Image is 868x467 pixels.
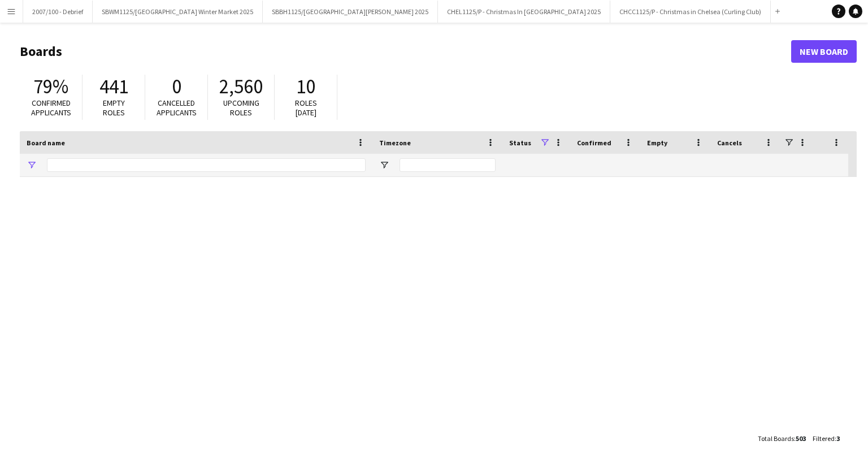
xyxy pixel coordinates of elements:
[796,434,806,443] span: 503
[103,98,125,118] span: Empty roles
[813,427,840,449] div: :
[400,158,496,172] input: Timezone Filter Input
[717,139,742,147] span: Cancels
[99,74,128,99] span: 441
[647,139,667,147] span: Empty
[27,139,65,147] span: Board name
[219,74,263,99] span: 2,560
[172,74,181,99] span: 0
[509,139,531,147] span: Status
[157,98,197,118] span: Cancelled applicants
[295,98,317,118] span: Roles [DATE]
[379,139,411,147] span: Timezone
[758,434,794,443] span: Total Boards
[813,434,835,443] span: Filtered
[758,427,806,449] div: :
[31,98,71,118] span: Confirmed applicants
[610,1,771,23] button: CHCC1125/P - Christmas in Chelsea (Curling Club)
[23,1,93,23] button: 2007/100 - Debrief
[33,74,68,99] span: 79%
[47,158,366,172] input: Board name Filter Input
[27,160,37,170] button: Open Filter Menu
[379,160,389,170] button: Open Filter Menu
[263,1,438,23] button: SBBH1125/[GEOGRAPHIC_DATA][PERSON_NAME] 2025
[577,139,611,147] span: Confirmed
[20,43,791,60] h1: Boards
[438,1,610,23] button: CHEL1125/P - Christmas In [GEOGRAPHIC_DATA] 2025
[791,40,857,63] a: New Board
[836,434,840,443] span: 3
[296,74,315,99] span: 10
[93,1,263,23] button: SBWM1125/[GEOGRAPHIC_DATA] Winter Market 2025
[223,98,259,118] span: Upcoming roles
